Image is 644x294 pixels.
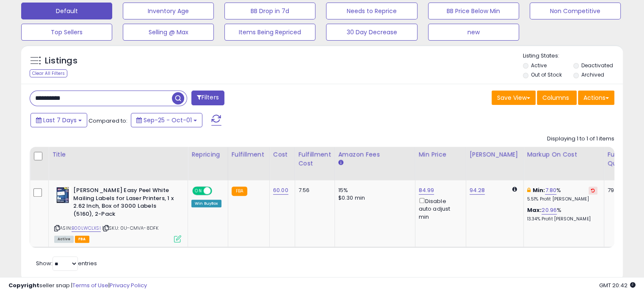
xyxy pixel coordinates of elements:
button: BB Drop in 7d [224,3,315,19]
strong: Copyright [8,281,39,289]
label: Out of Stock [531,71,562,78]
button: Columns [537,91,577,105]
button: Last 7 Days [30,113,87,127]
div: 15% [338,187,409,194]
a: 7.80 [545,186,556,195]
span: FBA [75,236,89,243]
div: Min Price [419,150,462,159]
a: B00LWCLXSI [72,225,101,232]
span: Columns [542,93,569,102]
button: Non Competitive [530,3,621,19]
span: All listings currently available for purchase on Amazon [54,236,74,243]
label: Active [531,62,547,69]
p: 13.34% Profit [PERSON_NAME] [527,216,597,222]
a: 60.00 [273,186,288,195]
div: % [527,206,597,222]
div: Repricing [191,150,224,159]
a: Terms of Use [72,281,108,289]
b: Max: [527,206,542,214]
button: Actions [578,91,614,105]
button: Inventory Age [123,3,214,19]
button: Sep-25 - Oct-01 [131,113,202,127]
button: Top Sellers [21,24,112,41]
p: Listing States: [523,52,623,60]
div: Fulfillment [232,150,266,159]
small: FBA [232,187,247,196]
span: Sep-25 - Oct-01 [144,116,192,124]
small: Amazon Fees. [338,159,343,167]
button: Items Being Repriced [224,24,315,41]
a: 84.99 [419,186,434,195]
span: 2025-10-9 20:42 GMT [599,281,636,289]
div: 7.56 [299,187,328,194]
a: 94.28 [470,186,485,195]
div: Amazon Fees [338,150,412,159]
div: Markup on Cost [527,150,600,159]
button: Selling @ Max [123,24,214,41]
p: 5.51% Profit [PERSON_NAME] [527,196,597,202]
h5: Listings [45,55,77,67]
label: Deactivated [581,62,613,69]
i: This overrides the store level min markup for this listing [527,187,531,193]
span: Compared to: [88,117,127,125]
div: seller snap | | [8,282,147,290]
b: [PERSON_NAME] Easy Peel White Mailing Labels for Laser Printers, 1 x 2.62 Inch, Box of 3000 Label... [73,187,176,220]
i: Revert to store-level Min Markup [591,188,595,192]
img: 51JknWrp0aL._SL40_.jpg [54,187,71,203]
a: Privacy Policy [110,281,147,289]
a: 20.96 [542,206,557,214]
div: Fulfillment Cost [299,150,331,168]
div: 79 [608,187,634,194]
b: Min: [533,186,545,194]
div: % [527,187,597,202]
div: Clear All Filters [30,69,67,77]
div: ASIN: [54,187,181,242]
button: Default [21,3,112,19]
span: Show: entries [36,259,97,267]
th: The percentage added to the cost of goods (COGS) that forms the calculator for Min & Max prices. [523,147,604,180]
label: Archived [581,71,604,78]
button: new [428,24,519,41]
button: Save View [492,91,536,105]
button: Filters [191,91,224,105]
span: OFF [211,187,224,195]
span: ON [193,187,204,195]
button: 30 Day Decrease [326,24,417,41]
span: | SKU: 0U-CMVA-8DFK [102,225,158,231]
div: Disable auto adjust min [419,196,459,221]
div: $0.30 min [338,194,409,202]
div: Displaying 1 to 1 of 1 items [547,135,614,143]
div: Fulfillable Quantity [608,150,637,168]
div: Win BuyBox [191,200,221,207]
div: Cost [273,150,291,159]
button: BB Price Below Min [428,3,519,19]
div: [PERSON_NAME] [470,150,520,159]
span: Last 7 Days [43,116,77,124]
div: Title [52,150,184,159]
button: Needs to Reprice [326,3,417,19]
